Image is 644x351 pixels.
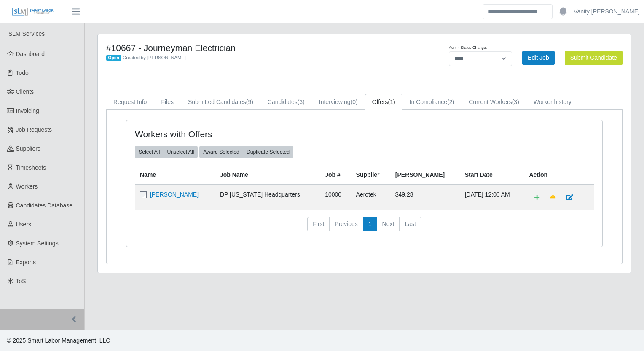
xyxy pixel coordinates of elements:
a: Add Default Cost Code [529,190,545,205]
th: Action [524,165,594,185]
a: Interviewing [312,94,365,110]
td: [DATE] 12:00 AM [460,185,524,210]
a: 1 [363,217,377,232]
td: $49.28 [390,185,460,210]
th: [PERSON_NAME] [390,165,460,185]
span: Created by [PERSON_NAME] [123,55,186,60]
img: SLM Logo [12,7,54,16]
span: System Settings [16,240,59,247]
span: Dashboard [16,51,45,57]
nav: pagination [135,217,594,239]
h4: Workers with Offers [135,129,319,139]
div: bulk actions [135,146,198,158]
span: (3) [512,98,519,105]
input: Search [483,4,553,19]
span: (0) [351,98,358,105]
span: Exports [16,259,36,266]
span: Workers [16,183,38,190]
button: Select All [135,146,164,158]
span: (2) [447,98,454,105]
label: Admin Status Change: [449,45,487,51]
span: ToS [16,278,26,285]
a: Vanity [PERSON_NAME] [574,7,640,16]
td: Aerotek [351,185,390,210]
span: © 2025 Smart Labor Management, LLC [7,337,110,344]
th: Job # [320,165,351,185]
a: Submitted Candidates [181,94,260,110]
a: Edit Job [522,51,555,65]
th: Start Date [460,165,524,185]
button: Unselect All [163,146,198,158]
a: Make Team Lead [545,190,561,205]
span: Open [106,55,121,61]
span: Clients [16,88,34,95]
a: [PERSON_NAME] [150,191,199,198]
a: Files [154,94,181,110]
a: Current Workers [462,94,526,110]
a: Request Info [106,94,154,110]
th: Supplier [351,165,390,185]
span: SLM Services [8,30,45,37]
span: Job Requests [16,126,52,133]
span: (9) [246,98,253,105]
button: Submit Candidate [565,51,623,65]
span: Users [16,221,32,228]
th: Name [135,165,215,185]
div: bulk actions [199,146,293,158]
td: 10000 [320,185,351,210]
span: Timesheets [16,164,46,171]
a: Offers [365,94,402,110]
td: DP [US_STATE] Headquarters [215,185,320,210]
button: Award Selected [199,146,243,158]
a: Candidates [260,94,312,110]
span: (1) [388,98,395,105]
h4: #10667 - Journeyman Electrician [106,43,402,53]
a: In Compliance [402,94,462,110]
span: Todo [16,69,29,76]
th: Job Name [215,165,320,185]
span: Invoicing [16,107,39,114]
span: (3) [298,98,305,105]
a: Worker history [526,94,579,110]
span: Suppliers [16,145,40,152]
span: Candidates Database [16,202,73,209]
button: Duplicate Selected [243,146,293,158]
